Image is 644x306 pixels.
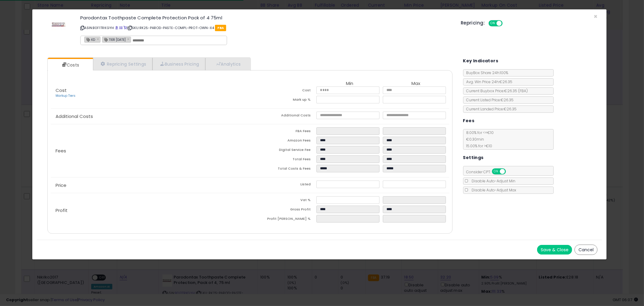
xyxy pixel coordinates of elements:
span: ON [489,21,497,26]
td: Total Costs & Fees [250,165,316,174]
span: OFF [502,21,511,26]
span: ON [492,169,500,174]
p: Cost [51,88,250,98]
button: Save & Close [537,245,572,255]
a: Repricing Settings [93,58,153,70]
span: KD [85,37,95,42]
span: TIER [DATE] [102,37,126,42]
p: ASIN: B0F1TRKGYH | SKU: RK25-PAROD-PASTE-COMPL-PROT-OWN-X4 [80,23,452,33]
span: Disable Auto-Adjust Min [469,178,516,184]
span: FBA [215,25,226,31]
th: Min [316,81,383,86]
span: Consider CPT: [463,169,514,174]
h5: Key Indicators [463,57,498,65]
span: 8.00 % for <= €10 [463,130,494,148]
a: BuyBox page [115,25,118,30]
span: Current Listed Price: €26.35 [463,97,514,103]
a: All offer listings [119,25,123,30]
p: Fees [51,148,250,153]
a: Costs [48,59,92,71]
p: Price [51,183,250,188]
a: Your listing only [123,25,127,30]
td: Vat % [250,196,316,206]
td: Gross Profit [250,206,316,215]
a: Business Pricing [152,58,205,70]
td: Profit [PERSON_NAME] % [250,215,316,224]
button: Cancel [575,245,598,255]
td: Listed [250,181,316,190]
td: Amazon Fees [250,137,316,146]
a: Analytics [205,58,250,70]
td: FBA Fees [250,127,316,137]
img: 31Q7NM1+MjL._SL60_.jpg [51,15,66,34]
a: Markup Tiers [56,93,75,98]
a: × [127,36,131,42]
span: OFF [505,169,514,174]
a: × [97,36,100,42]
span: Current Landed Price: €26.35 [463,106,517,112]
td: Mark up % [250,96,316,105]
td: Total Fees [250,155,316,165]
td: Additional Costs [250,112,316,121]
span: × [594,12,598,21]
span: 15.00 % for > €10 [463,143,492,148]
span: BuyBox Share 24h: 100% [463,70,508,75]
h5: Repricing: [461,21,485,25]
span: Avg. Win Price 24h: €26.35 [463,79,513,84]
p: Profit [51,208,250,213]
h5: Fees [463,117,475,125]
span: €26.35 [505,88,528,93]
td: Digital Service Fee [250,146,316,155]
h3: Parodontax Toothpaste Complete Protection Pack of 4 75ml [80,15,452,20]
p: Additional Costs [51,114,250,119]
span: €0.30 min [463,137,484,142]
span: ( FBA ) [518,88,528,93]
td: Cost [250,86,316,96]
span: Current Buybox Price: [463,88,528,93]
th: Max [383,81,449,86]
span: Disable Auto-Adjust Max [469,187,517,193]
h5: Settings [463,154,484,161]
